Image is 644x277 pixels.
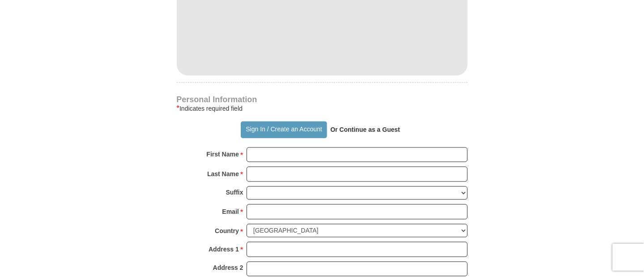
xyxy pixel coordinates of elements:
strong: Suffix [226,186,243,199]
strong: Or Continue as a Guest [330,126,400,134]
strong: Address 1 [209,243,239,256]
strong: Email [222,206,239,218]
strong: First Name [207,148,239,161]
div: Indicates required field [177,104,468,114]
strong: Address 2 [213,262,243,274]
h4: Personal Information [177,96,468,104]
button: Sign In / Create an Account [241,121,327,138]
strong: Country [215,225,239,238]
strong: Last Name [207,168,239,181]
